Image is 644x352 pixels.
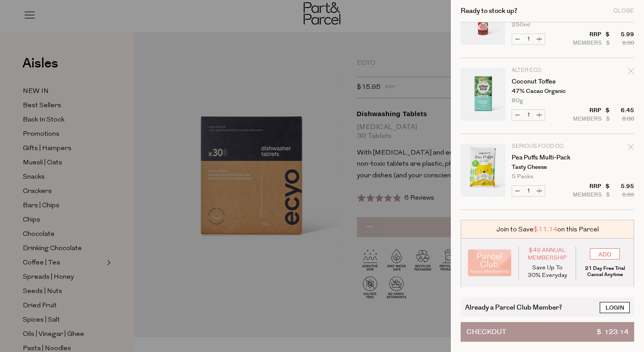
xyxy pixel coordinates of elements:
a: Pea Puffs Multi-Pack [512,155,581,161]
p: 21 Day Free Trial Cancel Anytime [583,265,627,278]
p: Save Up To 30% Everyday [525,264,569,279]
p: Tasty Cheese [512,164,581,170]
div: Remove Coconut Toffee [628,67,634,79]
span: Already a Parcel Club Member? [465,302,562,312]
span: $49 Annual Membership [525,247,569,262]
span: Checkout [466,323,506,341]
a: Coconut Toffee [512,79,581,85]
div: Remove Pea Puffs Multi-Pack [628,142,634,155]
p: 47% Cacao Organic [512,88,581,94]
input: QTY Pea Puffs Multi-Pack [523,186,534,196]
h2: Ready to stock up? [461,8,517,14]
span: 5 Packs [512,174,533,180]
input: ADD [590,248,620,260]
input: QTY Sriracha Chilli Sauce [523,34,534,44]
div: Close [613,8,634,14]
button: Checkout$ 123.14 [461,322,634,342]
div: Join to Save on this Parcel [461,220,634,239]
span: 80g [512,98,523,104]
a: Login [600,302,630,313]
p: Serious Food Co. [512,144,581,149]
span: $11.14 [534,225,557,234]
p: Alter Eco [512,68,581,73]
input: QTY Coconut Toffee [523,110,534,120]
span: 250ml [512,22,530,28]
span: $ 123.14 [597,323,628,341]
